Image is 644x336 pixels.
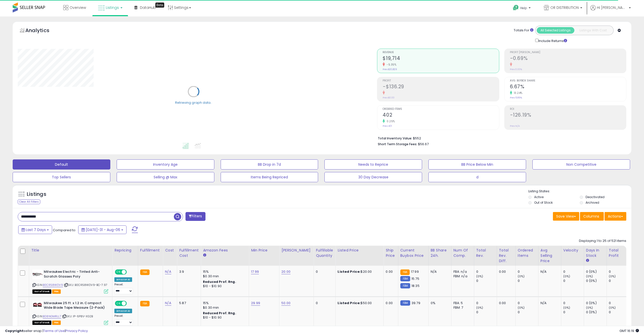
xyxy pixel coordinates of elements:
[203,269,245,274] div: 15%
[179,248,199,258] div: Fulfillment Cost
[64,283,107,287] span: | SKU: B0CR58WDV9-BC-7.97
[378,135,622,141] li: $552
[115,270,122,274] span: ON
[609,310,629,314] div: 0
[514,28,533,33] div: Totals For
[518,306,525,310] small: (0%)
[532,159,630,170] button: Non Competitive
[221,159,318,170] button: BB Drop in 7d
[586,279,607,283] div: 0 (0%)
[13,172,110,182] button: Top Sellers
[32,301,108,324] div: ASIN:
[44,301,105,311] b: Milwaukee 25 ft. x 1.2 in. Compact Wide Blade Tape Measure (2-Pack)
[553,212,579,221] button: Save View
[43,283,63,287] a: B0CR58WDV9
[203,311,236,315] b: Reduced Prof. Rng.
[251,269,259,274] a: 17.99
[70,5,86,10] span: Overview
[338,301,380,305] div: $50.00
[476,274,483,278] small: (0%)
[115,301,122,305] span: ON
[26,227,46,232] span: Last 7 Days
[126,270,134,274] span: OFF
[518,310,538,314] div: 0
[400,269,410,275] small: FBA
[510,79,626,82] span: Avg. Buybox Share
[541,301,557,305] div: N/A
[324,172,422,182] button: 30 Day Decrease
[518,274,525,278] small: (0%)
[510,55,626,62] h2: -0.69%
[609,279,629,283] div: 0
[509,1,536,16] a: Help
[400,248,426,258] div: Current Buybox Price
[510,96,522,99] small: Prev: 5.89%
[165,301,171,306] a: N/A
[316,248,333,258] div: Fulfillable Quantity
[165,248,175,253] div: Cost
[563,310,584,314] div: 0
[499,248,513,264] div: Total Rev. Diff.
[586,248,605,258] div: Days In Stock
[5,329,88,333] div: seller snap | |
[476,310,497,314] div: 0
[518,279,538,283] div: 0
[476,269,497,274] div: 0
[53,228,76,233] span: Compared to:
[609,306,616,310] small: (0%)
[510,51,626,54] span: Profit [PERSON_NAME]
[62,314,93,318] span: | SKU: IP-6P8V-XG2B
[431,301,447,305] div: 0%
[114,309,132,313] div: Amazon AI
[510,68,522,71] small: Prev: 0.00%
[609,248,627,258] div: Total Profit
[586,301,607,305] div: 0 (0%)
[499,301,512,305] div: 0.00
[203,301,245,305] div: 15%
[537,27,574,34] button: All Selected Listings
[5,328,24,333] strong: Copyright
[563,279,584,283] div: 0
[383,112,499,119] h2: 402
[31,248,110,253] div: Title
[609,269,629,274] div: 0
[518,269,538,274] div: 0
[25,27,59,35] h5: Analytics
[32,321,51,325] span: All listings that are currently out of stock and unavailable for purchase on Amazon
[316,301,331,305] div: 0
[281,269,290,274] a: 20.00
[66,328,88,333] a: Privacy Policy
[520,6,527,10] span: Help
[378,142,417,146] b: Short Term Storage Fees:
[338,269,361,274] b: Listed Price:
[518,248,536,258] div: Ordered Items
[609,301,629,305] div: 0
[609,274,616,278] small: (0%)
[140,248,161,253] div: Fulfillment
[563,274,570,278] small: (0%)
[179,301,197,305] div: 5.87
[476,301,497,305] div: 0
[221,172,318,182] button: Items Being Repriced
[400,283,410,288] small: FBM
[32,269,108,293] div: ASIN:
[251,301,260,306] a: 29.99
[586,269,607,274] div: 0 (0%)
[43,328,65,333] a: Terms of Use
[386,248,396,258] div: Ship Price
[86,227,120,232] span: [DATE]-31 - Aug-06
[203,280,236,284] b: Reduced Prof. Rng.
[378,136,412,140] b: Total Inventory Value:
[140,5,156,10] span: DataHub
[175,100,212,105] div: Retrieving graph data..
[453,274,470,279] div: FBM: n/a
[476,279,497,283] div: 0
[534,200,553,205] label: Out of Stock
[590,5,631,16] a: Hi [PERSON_NAME]
[203,284,245,288] div: $10 - $10.90
[563,269,584,274] div: 0
[338,301,361,305] b: Listed Price:
[281,301,290,306] a: 50.00
[605,212,626,221] button: Actions
[513,5,519,11] i: Get Help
